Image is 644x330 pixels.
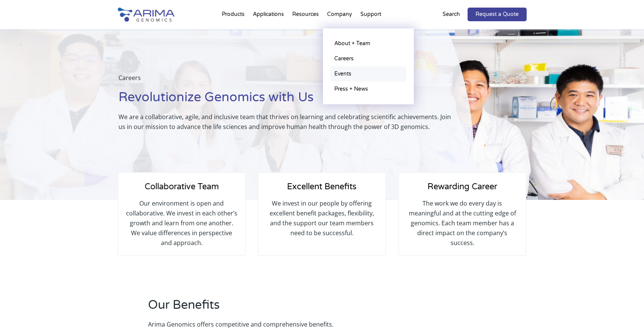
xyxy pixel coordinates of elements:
[468,8,527,21] a: Request a Quote
[331,82,406,97] a: Press + News
[145,182,219,192] span: Collaborative Team
[331,36,406,51] a: About + Team
[427,182,497,192] span: Rewarding Career
[119,89,455,112] h1: Revolutionize Genomics with Us
[118,8,175,22] img: Arima-Genomics-logo
[148,319,419,329] p: Arima Genomics offers competitive and comprehensive benefits.
[119,112,455,132] p: We are a collaborative, agile, and inclusive team that thrives on learning and celebrating scient...
[119,73,455,89] p: Careers
[443,9,460,19] p: Search
[266,198,377,238] p: We invest in our people by offering excellent benefit packages, flexibility, and the support our ...
[126,198,237,248] p: Our environment is open and collaborative. We invest in each other’s growth and learn from one an...
[407,198,518,248] p: The work we do every day is meaningful and at the cutting edge of genomics. Each team member has ...
[331,66,406,82] a: Events
[148,297,419,319] h2: Our Benefits
[287,182,357,192] span: Excellent Benefits
[331,51,406,66] a: Careers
